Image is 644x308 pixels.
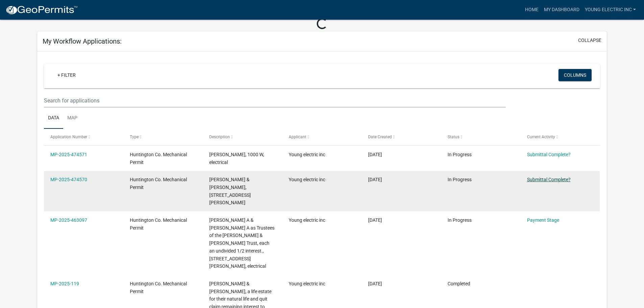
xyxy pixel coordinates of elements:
[527,152,571,157] a: Submittal Complete?
[123,129,203,145] datatable-header-cell: Type
[44,94,505,108] input: Search for applications
[44,129,123,145] datatable-header-cell: Application Number
[448,281,470,286] span: Completed
[520,129,600,145] datatable-header-cell: Current Activity
[527,177,571,182] a: Submittal Complete?
[50,177,87,182] a: MP-2025-474570
[289,177,325,182] span: Young electric inc
[50,281,79,286] a: MP-2025-119
[368,135,392,139] span: Date Created
[289,217,325,223] span: Young electric inc
[209,135,230,139] span: Description
[203,129,282,145] datatable-header-cell: Description
[582,3,639,16] a: Young electric inc
[63,108,81,129] a: Map
[130,177,187,190] span: Huntington Co. Mechanical Permit
[130,217,187,231] span: Huntington Co. Mechanical Permit
[209,177,251,205] span: Kaylor, Blaine & Teresa, 1500 E Taylor St, electrical
[289,135,306,139] span: Applicant
[209,217,275,269] span: Spahr, Keith A & Barbara A as Trustees of the Keith A Spahr & Barbara A Spahr Trust, each an undi...
[578,37,601,44] button: collapse
[289,281,325,286] span: Young electric inc
[282,129,362,145] datatable-header-cell: Applicant
[368,152,382,157] span: 09/06/2025
[448,152,472,157] span: In Progress
[522,3,541,16] a: Home
[52,69,81,81] a: + Filter
[289,152,325,157] span: Young electric inc
[44,108,63,129] a: Data
[448,177,472,182] span: In Progress
[209,152,264,165] span: Joshua W Shearer, 1000 W, electrical
[368,281,382,286] span: 07/13/2025
[448,135,459,139] span: Status
[441,129,520,145] datatable-header-cell: Status
[527,135,555,139] span: Current Activity
[130,135,139,139] span: Type
[50,152,87,157] a: MP-2025-474571
[50,217,87,223] a: MP-2025-463097
[558,69,592,81] button: Columns
[448,217,472,223] span: In Progress
[362,129,441,145] datatable-header-cell: Date Created
[527,217,559,223] a: Payment Stage
[368,177,382,182] span: 09/06/2025
[368,217,382,223] span: 08/13/2025
[50,135,87,139] span: Application Number
[130,281,187,294] span: Huntington Co. Mechanical Permit
[43,37,122,45] h5: My Workflow Applications:
[130,152,187,165] span: Huntington Co. Mechanical Permit
[541,3,582,16] a: My Dashboard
